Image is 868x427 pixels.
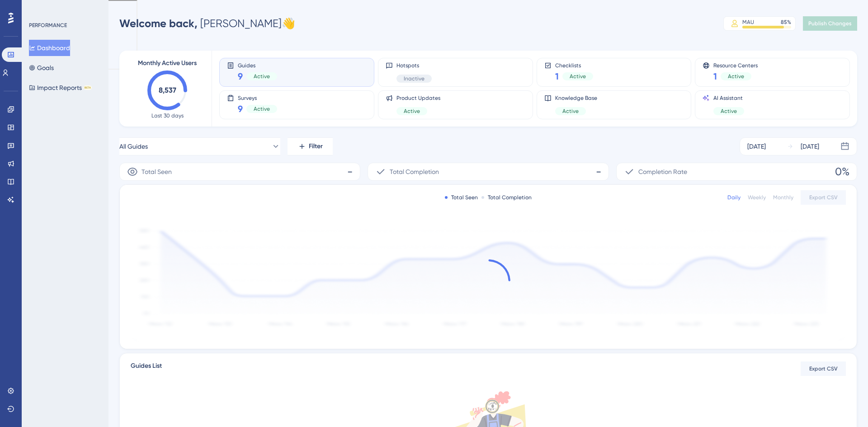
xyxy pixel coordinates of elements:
span: Monthly Active Users [138,58,197,69]
div: BETA [84,85,92,90]
span: Active [570,73,586,80]
button: All Guides [119,137,280,155]
span: 1 [713,70,717,83]
span: 9 [238,103,243,115]
div: MAU [742,19,754,26]
span: Export CSV [809,365,838,372]
div: PERFORMANCE [29,22,67,29]
button: Export CSV [801,361,846,376]
button: Export CSV [801,190,846,205]
span: Active [721,108,737,115]
span: 9 [238,70,243,83]
span: Checklists [555,62,593,68]
span: Active [728,73,744,80]
span: All Guides [119,141,148,152]
span: Surveys [238,94,277,101]
span: 1 [555,70,559,83]
span: Active [404,108,420,115]
button: Publish Changes [803,16,857,31]
span: - [347,164,353,179]
button: Dashboard [29,40,70,56]
span: Welcome back, [119,17,198,30]
span: Knowledge Base [555,94,597,102]
div: Total Seen [445,194,478,201]
span: Guides [238,62,277,68]
div: Monthly [773,194,793,201]
span: Active [254,105,270,113]
button: Filter [288,137,333,155]
div: 85 % [781,19,791,26]
div: Weekly [748,194,766,201]
div: [DATE] [747,141,766,152]
span: Publish Changes [808,20,852,27]
span: Last 30 days [151,112,184,119]
span: Total Seen [142,166,172,177]
span: - [596,164,601,179]
span: Export CSV [809,194,838,201]
text: 8,537 [159,86,176,94]
span: Hotspots [396,62,432,69]
span: Active [562,108,579,115]
span: Product Updates [396,94,440,102]
span: AI Assistant [713,94,744,102]
div: Daily [727,194,741,201]
span: Inactive [404,75,425,82]
button: Impact ReportsBETA [29,80,92,96]
button: Goals [29,60,54,76]
div: [PERSON_NAME] 👋 [119,16,295,31]
span: Total Completion [390,166,439,177]
span: Resource Centers [713,62,758,68]
div: [DATE] [801,141,819,152]
span: Active [254,73,270,80]
span: Completion Rate [638,166,687,177]
span: Guides List [131,361,162,377]
span: Filter [309,141,323,152]
div: Total Completion [481,194,532,201]
span: 0% [835,164,849,179]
